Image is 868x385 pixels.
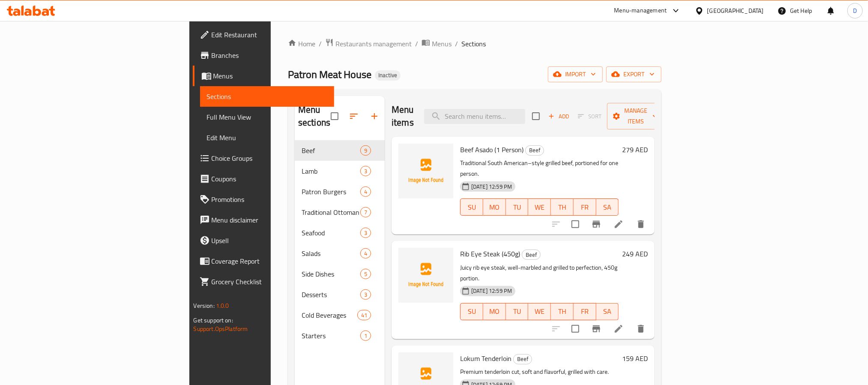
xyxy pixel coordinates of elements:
[193,24,334,45] a: Edit Restaurant
[506,303,529,320] button: TU
[613,69,655,80] span: export
[375,72,401,79] span: Inactive
[193,168,334,189] a: Coupons
[361,208,371,217] span: 7
[424,109,525,124] input: search
[522,250,540,260] span: Beef
[295,137,385,349] nav: Menu sections
[596,303,619,320] button: SA
[302,289,360,300] span: Desserts
[547,111,570,121] span: Add
[631,214,651,235] button: delete
[398,248,453,303] img: Rib Eye Steak (450g)
[614,6,667,16] div: Menu-management
[295,161,385,181] div: Lamb3
[295,305,385,325] div: Cold Beverages41
[207,91,327,102] span: Sections
[464,201,480,214] span: SU
[432,39,452,49] span: Menus
[335,39,412,49] span: Restaurants management
[361,167,371,175] span: 3
[193,271,334,292] a: Grocery Checklist
[483,303,506,320] button: MO
[422,38,452,49] a: Menus
[614,105,658,127] span: Manage items
[357,310,371,320] div: items
[326,107,344,125] span: Select all sections
[506,199,529,216] button: TU
[193,230,334,251] a: Upsell
[622,352,648,364] h6: 159 AED
[398,144,453,199] img: Beef Asado (1 Person)
[392,103,414,129] h2: Menu items
[295,264,385,284] div: Side Dishes5
[375,70,401,81] div: Inactive
[212,277,327,287] span: Grocery Checklist
[193,66,334,86] a: Menus
[522,250,541,260] div: Beef
[302,269,360,279] div: Side Dishes
[212,153,327,163] span: Choice Groups
[302,248,360,259] span: Salads
[551,199,574,216] button: TH
[415,39,418,49] li: /
[622,144,648,156] h6: 279 AED
[193,189,334,210] a: Promotions
[194,300,215,311] span: Version:
[513,354,532,364] div: Beef
[631,319,651,339] button: delete
[194,315,233,326] span: Get support on:
[358,311,371,319] span: 41
[216,300,229,311] span: 1.0.0
[614,219,624,229] a: Edit menu item
[460,262,619,284] p: Juicy rib eye steak, well-marbled and grilled to perfection, 450g portion.
[468,287,515,295] span: [DATE] 12:59 PM
[212,30,327,40] span: Edit Restaurant
[360,186,371,197] div: items
[295,181,385,202] div: Patron Burgers4
[194,323,248,334] a: Support.OpsPlatform
[566,320,584,338] span: Select to update
[302,310,357,320] span: Cold Beverages
[528,303,551,320] button: WE
[302,145,360,156] span: Beef
[532,201,548,214] span: WE
[193,45,334,66] a: Branches
[193,210,334,230] a: Menu disclaimer
[302,207,360,217] span: Traditional Ottoman Cuisine
[200,86,334,107] a: Sections
[212,256,327,266] span: Coverage Report
[302,186,360,197] span: Patron Burgers
[200,127,334,148] a: Edit Menu
[460,143,524,156] span: Beef Asado (1 Person)
[596,199,619,216] button: SA
[295,223,385,243] div: Seafood3
[606,66,661,82] button: export
[360,289,371,300] div: items
[302,331,360,341] span: Starters
[600,305,616,318] span: SA
[212,235,327,246] span: Upsell
[212,50,327,60] span: Branches
[577,305,593,318] span: FR
[707,6,764,15] div: [GEOGRAPHIC_DATA]
[514,354,532,364] span: Beef
[555,69,596,80] span: import
[460,247,520,260] span: Rib Eye Steak (450g)
[464,305,480,318] span: SU
[207,112,327,122] span: Full Menu View
[193,148,334,168] a: Choice Groups
[487,305,503,318] span: MO
[460,352,512,365] span: Lokum Tenderloin
[572,110,607,123] span: Select section first
[302,228,360,238] span: Seafood
[566,215,584,233] span: Select to update
[361,147,371,155] span: 9
[614,324,624,334] a: Edit menu item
